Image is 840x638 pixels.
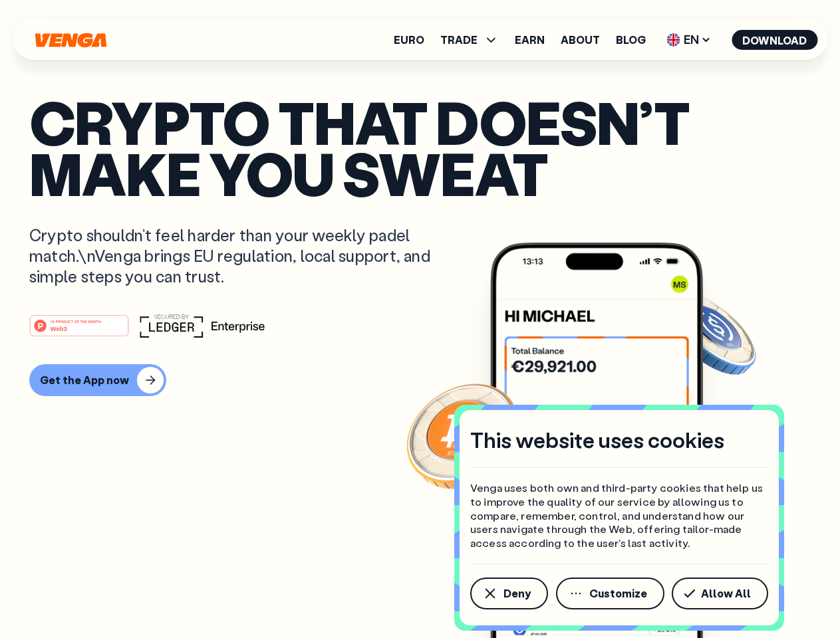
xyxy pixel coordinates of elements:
tspan: #1 PRODUCT OF THE MONTH [51,319,101,323]
span: Allow All [701,588,751,599]
span: Customize [589,588,647,599]
svg: Home [33,33,108,48]
a: Get the App now [29,364,811,396]
a: Earn [515,35,545,45]
span: Deny [503,588,531,599]
div: Get the App now [40,373,129,387]
p: Crypto shouldn’t feel harder than your weekly padel match.\nVenga brings EU regulation, local sup... [29,225,450,287]
button: Get the App now [29,364,166,396]
img: flag-uk [666,33,680,47]
a: Blog [616,35,646,45]
span: TRADE [440,35,478,45]
p: Venga uses both own and third-party cookies that help us to improve the quality of our service by... [470,481,768,550]
button: Customize [556,578,664,609]
img: USDC coin [663,286,759,381]
button: Deny [470,578,548,609]
span: TRADE [440,32,499,48]
p: Crypto that doesn’t make you sweat [29,96,811,198]
button: Download [732,30,817,50]
span: EN [662,29,716,51]
a: About [561,35,600,45]
a: Euro [394,35,424,45]
a: #1 PRODUCT OF THE MONTHWeb3 [29,322,129,340]
tspan: Web3 [51,324,67,332]
button: Allow All [672,578,768,609]
h4: This website uses cookies [470,426,724,454]
img: Bitcoin [404,375,523,495]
